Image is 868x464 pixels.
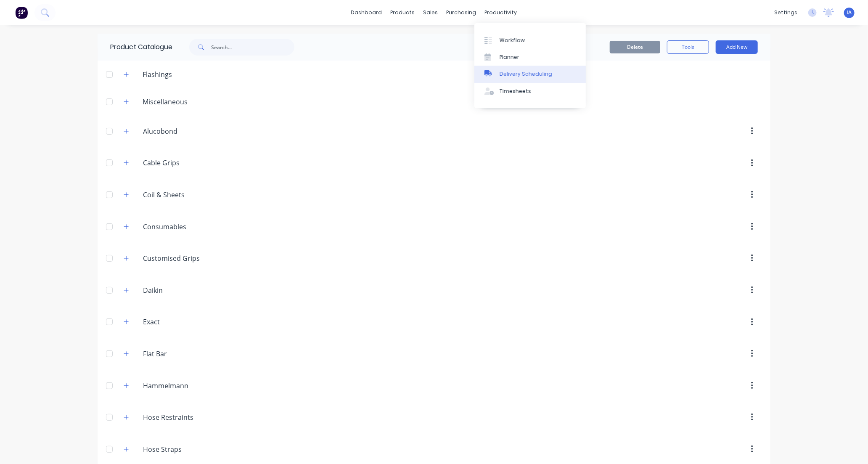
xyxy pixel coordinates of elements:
div: sales [419,6,442,19]
input: Enter category name [143,381,243,391]
button: Tools [667,40,709,54]
div: Workflow [500,37,525,44]
div: purchasing [442,6,481,19]
a: Planner [474,49,586,66]
input: Search... [211,39,294,56]
div: productivity [481,6,521,19]
input: Enter category name [143,253,243,263]
div: products [386,6,419,19]
input: Enter category name [143,190,243,200]
div: Timesheets [500,87,531,95]
div: Planner [500,53,519,61]
input: Enter category name [143,317,243,327]
img: Factory [15,6,28,19]
input: Enter category name [143,412,243,422]
a: Delivery Scheduling [474,66,586,82]
button: Delete [610,41,660,53]
div: settings [770,6,802,19]
input: Enter category name [143,158,243,168]
input: Enter category name [143,285,243,295]
span: IA [847,9,852,16]
input: Enter category name [143,349,243,359]
input: Enter category name [143,222,243,232]
a: Timesheets [474,83,586,100]
input: Enter category name [143,444,243,454]
a: dashboard [347,6,386,19]
div: Product Catalogue [98,34,172,61]
input: Enter category name [143,126,243,136]
div: Miscellaneous [136,97,194,107]
div: Delivery Scheduling [500,70,552,78]
a: Workflow [474,32,586,48]
div: Flashings [136,69,179,80]
button: Add New [716,40,758,54]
